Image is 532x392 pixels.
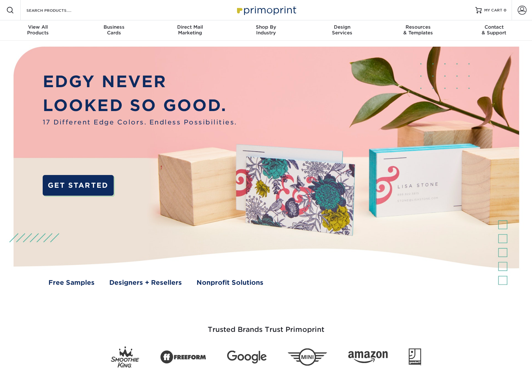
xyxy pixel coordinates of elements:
[152,24,228,36] div: Marketing
[26,6,88,14] input: SEARCH PRODUCTS.....
[380,24,456,30] span: Resources
[228,24,304,36] div: Industry
[348,351,388,363] img: Amazon
[43,175,114,196] a: GET STARTED
[304,24,380,30] span: Design
[80,310,452,341] h3: Trusted Brands Trust Primoprint
[228,20,304,41] a: Shop ByIndustry
[48,278,95,287] a: Free Samples
[304,20,380,41] a: DesignServices
[43,70,237,94] p: EDGY NEVER
[43,117,237,127] span: 17 Different Edge Colors. Endless Possibilities.
[109,278,182,287] a: Designers + Resellers
[456,24,532,30] span: Contact
[227,351,267,364] img: Google
[456,20,532,41] a: Contact& Support
[197,278,263,287] a: Nonprofit Solutions
[504,8,507,12] span: 0
[234,3,298,17] img: Primoprint
[288,348,327,366] img: Mini
[456,24,532,36] div: & Support
[111,346,139,368] img: Smoothie King
[484,8,502,13] span: MY CART
[228,24,304,30] span: Shop By
[76,24,152,30] span: Business
[380,20,456,41] a: Resources& Templates
[304,24,380,36] div: Services
[409,348,421,366] img: Goodwill
[43,94,237,117] p: LOOKED SO GOOD.
[76,20,152,41] a: BusinessCards
[160,347,206,367] img: Freeform
[152,20,228,41] a: Direct MailMarketing
[152,24,228,30] span: Direct Mail
[76,24,152,36] div: Cards
[380,24,456,36] div: & Templates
